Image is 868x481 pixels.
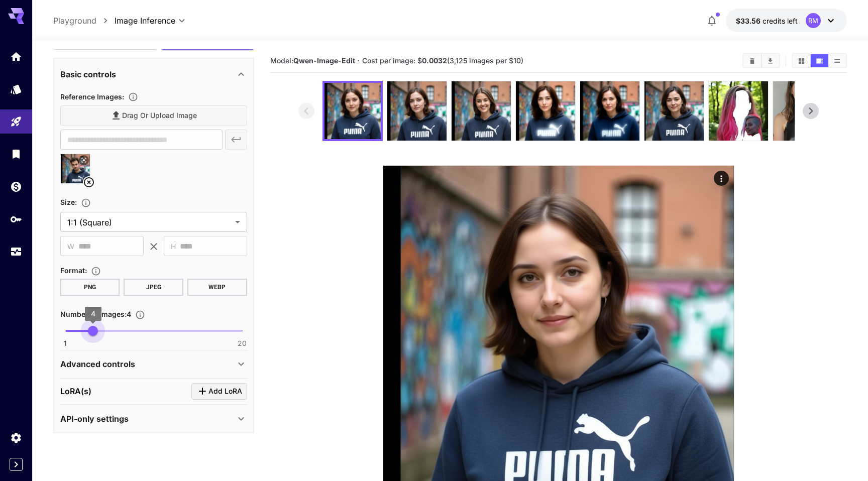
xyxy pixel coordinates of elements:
div: Playground [10,115,22,128]
span: $33.56 [736,17,763,25]
img: Z [452,81,511,141]
div: Clear ImagesDownload All [742,53,780,68]
b: 0.0032 [422,56,447,65]
p: LoRA(s) [60,385,91,397]
p: API-only settings [60,413,129,425]
button: $33.56199RM [726,9,847,32]
img: 2Q== [324,83,381,139]
p: Advanced controls [60,358,135,370]
span: Format : [60,266,87,275]
img: Z [387,81,447,141]
div: API-only settings [60,407,247,431]
div: Models [10,83,22,95]
button: WEBP [187,279,247,296]
div: Library [10,148,22,160]
b: Qwen-Image-Edit [293,56,355,65]
span: Cost per image: $ (3,125 images per $10) [362,56,523,65]
span: 1 [64,338,67,348]
span: 20 [238,338,247,348]
p: · [357,55,360,67]
img: 2Q== [580,81,639,141]
span: H [171,240,176,252]
p: Basic controls [60,68,116,80]
button: Show images in video view [811,54,828,67]
div: RM [806,13,821,28]
div: API Keys [10,213,22,225]
button: Download All [762,54,779,67]
button: Show images in list view [828,54,846,67]
button: PNG [60,279,120,296]
span: Add LoRA [208,385,242,398]
div: Wallet [10,180,22,193]
button: JPEG [124,279,183,296]
img: 2Q== [516,81,575,141]
img: Z [773,81,832,141]
span: Number of images : 4 [60,310,131,318]
div: Show images in grid viewShow images in video viewShow images in list view [792,53,847,68]
span: credits left [763,17,798,25]
nav: breadcrumb [53,15,115,27]
img: Z [709,81,768,141]
span: Size : [60,198,77,206]
div: $33.56199 [736,16,798,26]
span: 1:1 (Square) [67,216,231,228]
span: Image Inference [115,15,175,27]
button: Adjust the dimensions of the generated image by specifying its width and height in pixels, or sel... [77,198,95,208]
button: Choose the file format for the output image. [87,266,105,276]
span: 4 [91,309,95,318]
div: Settings [10,431,22,444]
button: Expand sidebar [10,458,23,471]
img: 2Q== [644,81,704,141]
span: Model: [270,56,355,65]
button: Clear Images [743,54,761,67]
button: Show images in grid view [793,54,810,67]
div: Actions [714,171,729,186]
span: W [67,240,74,252]
div: Advanced controls [60,352,247,376]
button: Click to add LoRA [191,383,247,400]
span: Reference Images : [60,92,124,101]
div: Home [10,50,22,63]
button: Specify how many images to generate in a single request. Each image generation will be charged se... [131,310,149,320]
a: Playground [53,15,96,27]
div: Usage [10,246,22,258]
button: Upload a reference image to guide the result. This is needed for Image-to-Image or Inpainting. Su... [124,92,142,102]
div: Basic controls [60,62,247,86]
